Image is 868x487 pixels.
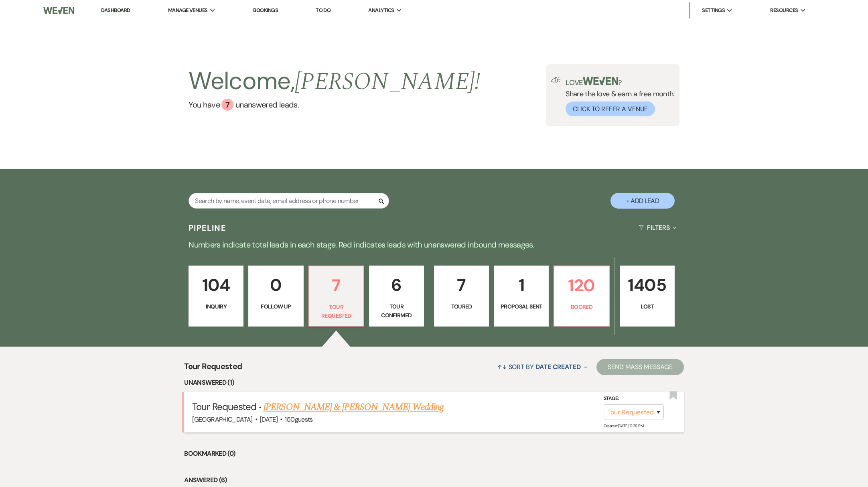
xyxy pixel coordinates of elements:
img: weven-logo-green.svg [583,77,619,85]
p: Booked [559,302,604,311]
a: 7Toured [434,266,489,327]
span: Tour Requested [192,400,256,413]
p: 104 [194,272,238,298]
a: 1405Lost [620,266,675,327]
span: ↑↓ [497,363,507,371]
button: Send Mass Message [596,359,684,375]
p: Lost [625,302,669,311]
a: 1Proposal Sent [494,266,549,327]
p: 1405 [625,272,669,298]
a: 104Inquiry [189,266,243,327]
li: Bookmarked (0) [184,448,683,459]
div: 7 [221,99,233,111]
h3: Pipeline [189,222,226,233]
button: Click to Refer a Venue [566,101,655,116]
a: To Do [316,7,331,14]
span: Tour Requested [184,360,242,377]
a: 120Booked [554,266,609,327]
span: [GEOGRAPHIC_DATA] [192,415,252,424]
p: Follow Up [254,302,298,311]
li: Unanswered (1) [184,377,683,388]
p: Numbers indicate total leads in each stage. Red indicates leads with unanswered inbound messages. [145,238,723,251]
input: Search by name, event date, email address or phone number [189,193,389,209]
a: 7Tour Requested [308,266,364,327]
span: Created: [DATE] 12:29 PM [604,423,643,428]
a: You have 7 unanswered leads. [189,99,480,111]
span: Manage Venues [168,6,208,14]
p: 1 [499,272,544,298]
p: Tour Confirmed [374,302,419,320]
label: Stage: [604,394,664,403]
span: Resources [770,6,798,14]
span: 150 guests [285,415,312,424]
a: [PERSON_NAME] & [PERSON_NAME] Wedding [264,400,443,414]
a: 6Tour Confirmed [369,266,424,327]
p: 6 [374,272,419,298]
button: + Add Lead [610,193,675,209]
p: 120 [559,272,604,299]
p: 0 [254,272,298,298]
p: Tour Requested [314,302,359,321]
button: Filters [636,217,679,238]
h2: Welcome, [189,64,480,99]
button: Sort By Date Created [494,356,590,377]
p: Toured [439,302,484,311]
img: Weven Logo [43,2,74,19]
p: Proposal Sent [499,302,544,311]
a: Dashboard [101,7,130,14]
img: loud-speaker-illustration.svg [551,77,561,83]
a: Bookings [253,7,278,14]
span: [DATE] [260,415,278,424]
div: Share the love & earn a free month. [561,77,675,116]
span: Settings [702,6,725,14]
li: Answered (6) [184,475,683,485]
p: Love ? [566,77,675,86]
p: Inquiry [194,302,238,311]
p: 7 [314,272,359,299]
span: Date Created [535,363,581,371]
p: 7 [439,272,484,298]
span: [PERSON_NAME] ! [295,63,480,100]
a: 0Follow Up [248,266,303,327]
span: Analytics [368,6,394,14]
